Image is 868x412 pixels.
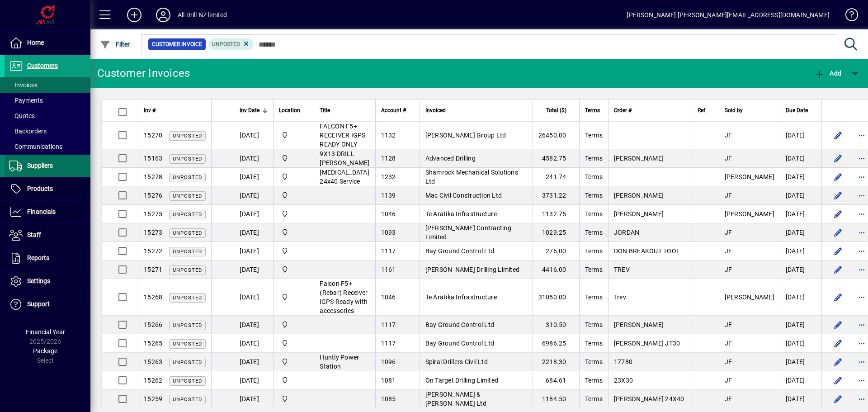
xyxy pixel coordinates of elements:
[173,341,202,347] span: Unposted
[27,162,53,169] span: Suppliers
[614,155,664,162] span: [PERSON_NAME]
[279,153,308,163] span: All Drill NZ Limited
[27,277,50,284] span: Settings
[585,229,603,236] span: Terms
[725,173,774,180] span: [PERSON_NAME]
[614,294,626,301] span: Trev
[27,39,44,46] span: Home
[381,155,396,162] span: 1128
[27,185,53,192] span: Products
[725,155,732,162] span: JF
[279,292,308,302] span: All Drill NZ Limited
[780,279,821,316] td: [DATE]
[173,230,202,236] span: Unposted
[5,77,90,93] a: Invoices
[173,175,202,180] span: Unposted
[780,205,821,223] td: [DATE]
[425,105,527,115] div: Invoiced
[173,295,202,301] span: Unposted
[425,391,486,407] span: [PERSON_NAME] & [PERSON_NAME] Ltd
[425,105,446,115] span: Invoiced
[585,247,603,255] span: Terms
[234,186,273,205] td: [DATE]
[381,210,396,218] span: 1046
[381,192,396,199] span: 1139
[533,205,579,223] td: 1132.75
[546,105,566,115] span: Total ($)
[173,133,202,139] span: Unposted
[144,395,162,403] span: 15259
[786,105,816,115] div: Due Date
[585,294,603,301] span: Terms
[234,149,273,168] td: [DATE]
[725,340,732,347] span: JF
[234,334,273,353] td: [DATE]
[614,105,632,115] span: Order #
[234,353,273,371] td: [DATE]
[320,105,330,115] span: Title
[831,207,845,221] button: Edit
[725,247,732,255] span: JF
[27,254,49,261] span: Reports
[725,294,774,301] span: [PERSON_NAME]
[614,321,664,328] span: [PERSON_NAME]
[279,105,308,115] div: Location
[173,156,202,162] span: Unposted
[725,395,732,403] span: JF
[814,70,841,77] span: Add
[780,149,821,168] td: [DATE]
[725,358,732,365] span: JF
[279,320,308,330] span: All Drill NZ Limited
[279,375,308,385] span: All Drill NZ Limited
[381,105,414,115] div: Account #
[320,354,359,370] span: Huntly Power Station
[780,223,821,242] td: [DATE]
[627,8,830,22] div: [PERSON_NAME] [PERSON_NAME][EMAIL_ADDRESS][DOMAIN_NAME]
[381,377,396,384] span: 1081
[533,242,579,260] td: 276.00
[152,40,202,49] span: Customer Invoice
[425,294,497,301] span: Te Aratika Infrastructure
[831,336,845,350] button: Edit
[27,300,50,308] span: Support
[234,390,273,408] td: [DATE]
[149,7,178,23] button: Profile
[831,244,845,258] button: Edit
[144,105,156,115] span: Inv #
[9,81,38,89] span: Invoices
[725,210,774,218] span: [PERSON_NAME]
[9,128,47,135] span: Backorders
[786,105,808,115] span: Due Date
[144,155,162,162] span: 15163
[425,192,502,199] span: Mac Civil Construction Ltd
[585,321,603,328] span: Terms
[279,172,308,182] span: All Drill NZ Limited
[614,266,630,273] span: TREV
[98,36,132,52] button: Filter
[533,316,579,334] td: 310.50
[780,122,821,149] td: [DATE]
[831,188,845,203] button: Edit
[585,132,603,139] span: Terms
[725,105,743,115] span: Sold by
[234,223,273,242] td: [DATE]
[5,224,90,246] a: Staff
[5,270,90,293] a: Settings
[614,105,686,115] div: Order #
[533,223,579,242] td: 1029.25
[725,132,732,139] span: JF
[533,390,579,408] td: 1184.50
[279,209,308,219] span: All Drill NZ Limited
[144,321,162,328] span: 15266
[5,139,90,154] a: Communications
[780,260,821,279] td: [DATE]
[831,170,845,184] button: Edit
[234,371,273,390] td: [DATE]
[780,390,821,408] td: [DATE]
[144,229,162,236] span: 15273
[585,340,603,347] span: Terms
[831,373,845,388] button: Edit
[5,178,90,200] a: Products
[9,112,35,119] span: Quotes
[381,340,396,347] span: 1117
